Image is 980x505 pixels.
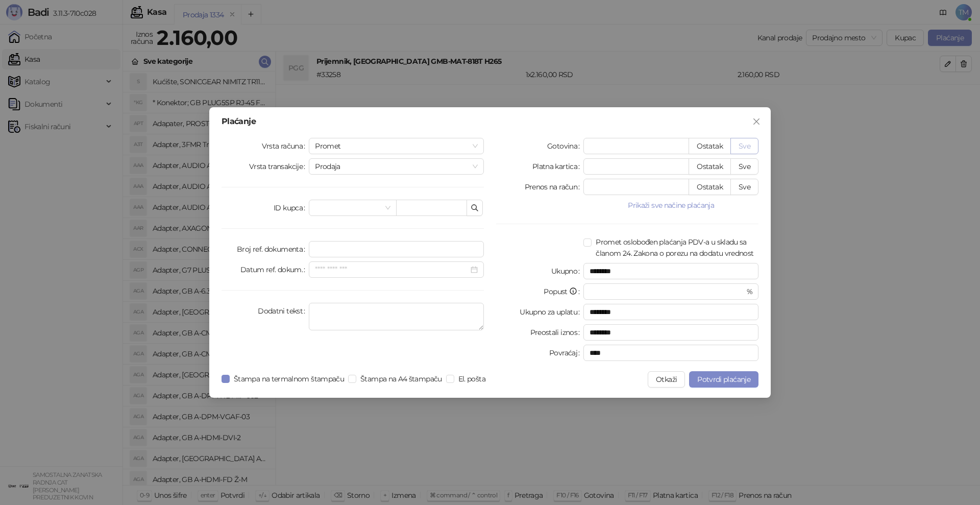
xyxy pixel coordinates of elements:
[240,261,309,278] label: Datum ref. dokum.
[648,371,685,388] button: Otkaži
[222,117,758,126] div: Plaćanje
[315,264,469,275] input: Datum ref. dokum.
[689,371,758,388] button: Potvrdi plaćanje
[730,158,758,175] button: Sve
[237,241,309,257] label: Broj ref. dokumenta
[262,138,309,154] label: Vrsta računa
[309,303,484,330] textarea: Dodatni tekst
[689,158,731,175] button: Ostatak
[592,236,758,259] span: Promet oslobođen plaćanja PDV-a u skladu sa članom 24. Zakona o porezu na dodatu vrednost
[752,117,761,126] span: close
[315,138,478,154] span: Promet
[274,200,309,216] label: ID kupca
[530,324,584,341] label: Preostali iznos
[730,179,758,195] button: Sve
[551,263,584,279] label: Ukupno
[583,199,758,211] button: Prikaži sve načine plaćanja
[689,138,731,154] button: Ostatak
[315,159,478,174] span: Prodaja
[309,241,484,257] input: Broj ref. dokumenta
[730,138,758,154] button: Sve
[454,373,489,384] span: El. pošta
[520,304,583,320] label: Ukupno za uplatu
[356,373,446,384] span: Štampa na A4 štampaču
[258,303,309,319] label: Dodatni tekst
[748,113,765,130] button: Close
[689,179,731,195] button: Ostatak
[249,158,309,175] label: Vrsta transakcije
[697,375,750,384] span: Potvrdi plaćanje
[544,283,583,300] label: Popust
[532,158,583,175] label: Platna kartica
[748,117,765,126] span: Zatvori
[230,373,348,384] span: Štampa na termalnom štampaču
[549,345,583,361] label: Povraćaj
[547,138,583,154] label: Gotovina
[525,179,584,195] label: Prenos na račun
